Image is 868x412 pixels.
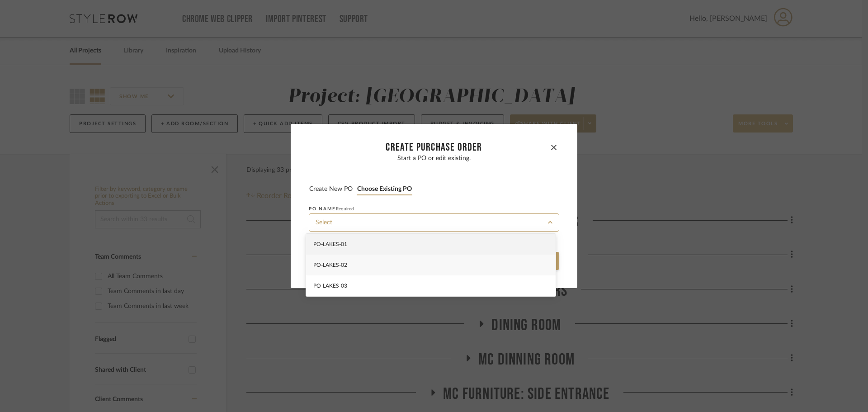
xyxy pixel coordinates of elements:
[336,207,354,211] span: Required
[320,142,548,153] div: CREATE Purchase order
[309,155,559,162] p: Start a PO or edit existing.
[309,213,559,232] input: Select
[357,185,412,194] button: Choose existing PO
[309,185,353,194] button: Create new PO
[309,206,559,212] label: PO NAME
[313,262,347,268] span: PO-LAKES-02
[313,242,347,247] span: PO-LAKES-01
[313,283,347,289] span: PO-LAKES-03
